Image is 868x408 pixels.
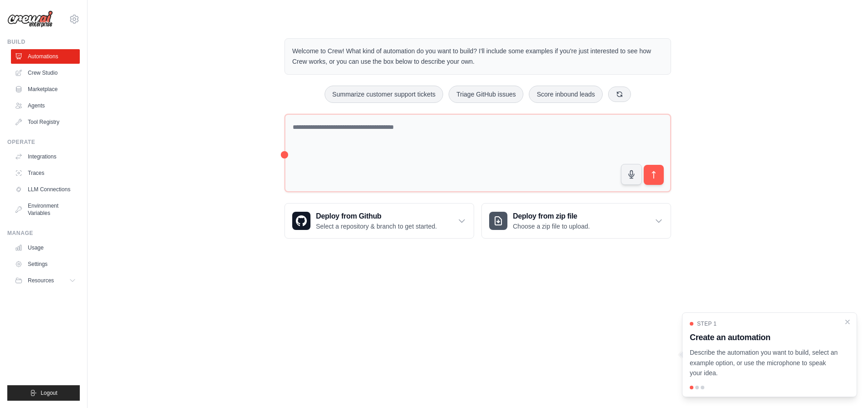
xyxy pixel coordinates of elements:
[513,222,590,231] p: Choose a zip file to upload.
[11,257,80,271] a: Settings
[11,273,80,288] button: Resources
[316,211,437,222] h3: Deploy from Github
[7,38,80,46] div: Build
[292,46,663,67] p: Welcome to Crew! What kind of automation do you want to build? I'll include some examples if you'...
[690,347,838,378] p: Describe the automation you want to build, select an example option, or use the microphone to spe...
[28,277,54,284] span: Resources
[11,149,80,164] a: Integrations
[325,86,443,103] button: Summarize customer support tickets
[11,49,80,64] a: Automations
[513,211,590,222] h3: Deploy from zip file
[41,389,57,397] span: Logout
[690,331,838,344] h3: Create an automation
[316,222,437,231] p: Select a repository & branch to get started.
[11,240,80,255] a: Usage
[7,138,80,146] div: Operate
[449,86,523,103] button: Triage GitHub issues
[11,82,80,97] a: Marketplace
[529,86,603,103] button: Score inbound leads
[11,199,80,220] a: Environment Variables
[11,182,80,197] a: LLM Connections
[697,320,717,327] span: Step 1
[11,166,80,180] a: Traces
[7,229,80,237] div: Manage
[7,385,80,401] button: Logout
[844,318,851,326] button: Close walkthrough
[11,66,80,80] a: Crew Studio
[7,10,53,28] img: Logo
[11,98,80,113] a: Agents
[11,115,80,129] a: Tool Registry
